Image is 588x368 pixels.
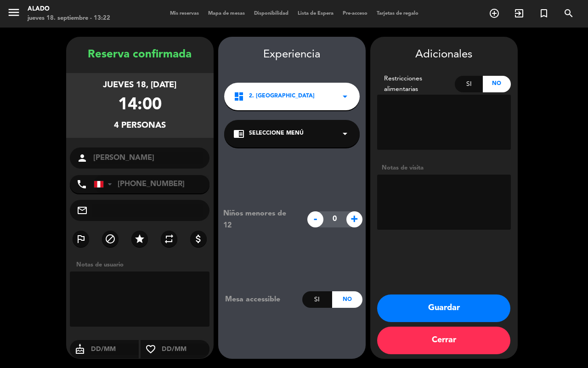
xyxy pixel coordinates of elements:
[141,344,161,355] i: favorite_border
[377,294,510,322] button: Guardar
[514,8,525,19] i: exit_to_app
[563,8,574,19] i: search
[165,11,204,16] span: Mis reservas
[372,11,423,16] span: Tarjetas de regalo
[94,176,115,193] div: Peru (Perú): +51
[134,233,145,244] i: star
[77,153,88,164] i: person
[216,208,302,232] div: Niños menores de 12
[249,129,304,138] span: Seleccione Menú
[161,344,210,355] input: DD/MM
[233,91,244,102] i: dashboard
[103,79,176,92] div: jueves 18, [DATE]
[346,211,362,227] span: +
[339,128,351,139] i: arrow_drop_down
[332,291,362,308] div: No
[204,11,249,16] span: Mapa de mesas
[28,5,110,14] div: Alado
[7,6,21,19] i: menu
[28,14,110,23] div: jueves 18. septiembre - 13:22
[489,8,500,19] i: add_circle_outline
[105,233,116,244] i: block
[538,8,549,19] i: turned_in_not
[193,233,204,244] i: attach_money
[293,11,338,16] span: Lista de Espera
[7,6,21,23] button: menu
[249,92,315,101] span: 2. [GEOGRAPHIC_DATA]
[302,291,332,308] div: Si
[70,344,90,355] i: cake
[249,11,293,16] span: Disponibilidad
[118,92,162,119] div: 14:00
[72,260,214,270] div: Notas de usuario
[233,128,244,139] i: chrome_reader_mode
[75,233,86,244] i: outlined_flag
[66,46,214,64] div: Reserva confirmada
[455,76,483,92] div: Si
[218,46,366,64] div: Experiencia
[377,163,511,173] div: Notas de visita
[164,233,175,244] i: repeat
[377,327,510,354] button: Cerrar
[483,76,511,92] div: No
[90,344,139,355] input: DD/MM
[114,119,166,132] div: 4 personas
[377,46,511,64] div: Adicionales
[339,91,351,102] i: arrow_drop_down
[338,11,372,16] span: Pre-acceso
[218,294,302,306] div: Mesa accessible
[377,74,455,95] div: Restricciones alimentarias
[77,205,88,216] i: mail_outline
[76,179,87,190] i: phone
[307,211,323,227] span: -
